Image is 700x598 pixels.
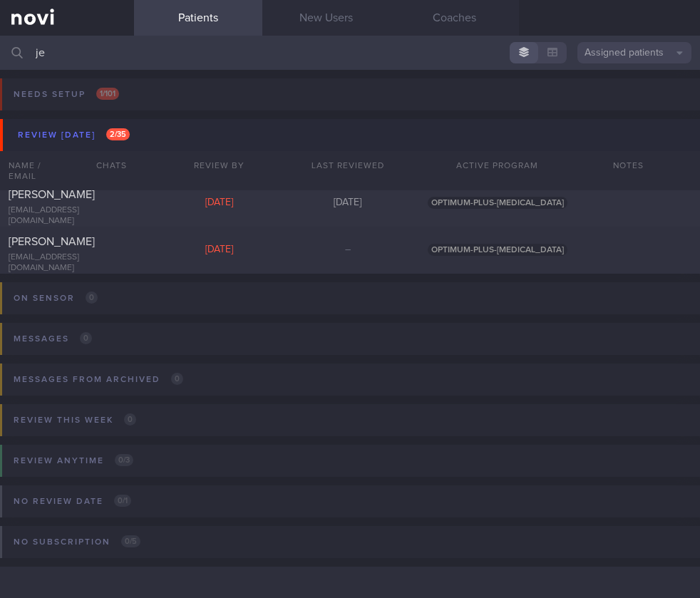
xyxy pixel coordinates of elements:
[604,151,700,180] div: Notes
[10,289,101,308] div: On sensor
[10,329,96,349] div: Messages
[412,151,583,180] div: Active Program
[284,151,412,180] div: Last Reviewed
[115,454,133,466] span: 0 / 3
[9,189,95,200] span: [PERSON_NAME]
[96,88,119,100] span: 1 / 101
[10,532,144,552] div: No subscription
[155,197,284,210] div: [DATE]
[428,244,567,256] span: OPTIMUM-PLUS-[MEDICAL_DATA]
[80,332,92,344] span: 0
[124,413,136,426] span: 0
[577,42,691,63] button: Assigned patients
[284,244,412,257] div: –
[121,535,140,547] span: 0 / 5
[77,151,134,180] div: Chats
[114,495,131,507] span: 0 / 1
[171,373,183,385] span: 0
[9,252,125,274] div: [EMAIL_ADDRESS][DOMAIN_NAME]
[155,244,284,257] div: [DATE]
[9,205,125,227] div: [EMAIL_ADDRESS][DOMAIN_NAME]
[86,292,98,304] span: 0
[284,197,412,210] div: [DATE]
[10,451,137,470] div: Review anytime
[10,370,187,389] div: Messages from Archived
[10,411,140,430] div: Review this week
[155,151,284,180] div: Review By
[10,492,135,511] div: No review date
[10,85,123,104] div: Needs setup
[106,128,130,140] span: 2 / 35
[9,236,95,247] span: [PERSON_NAME]
[14,125,133,145] div: Review [DATE]
[428,197,567,209] span: OPTIMUM-PLUS-[MEDICAL_DATA]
